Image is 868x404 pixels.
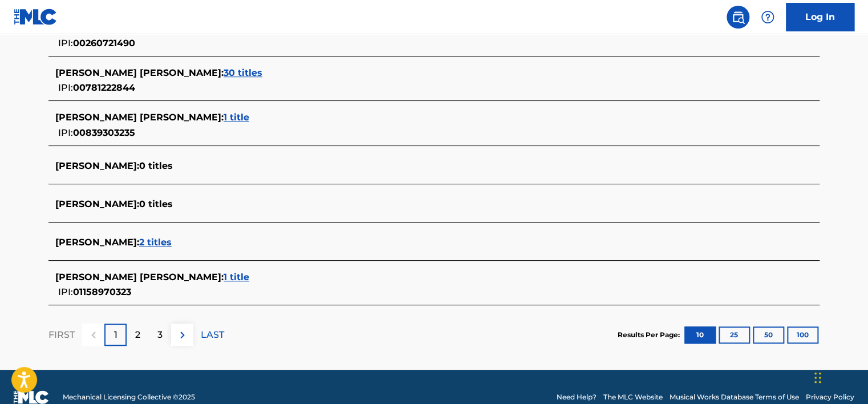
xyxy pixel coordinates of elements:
[727,6,749,29] a: Public Search
[670,392,799,402] a: Musical Works Database Terms of Use
[14,9,58,25] img: MLC Logo
[139,199,173,209] span: 0 titles
[58,82,73,93] span: IPI:
[55,160,139,171] span: [PERSON_NAME] :
[73,82,135,93] span: 00781222844
[73,127,135,138] span: 00839303235
[55,67,224,78] span: [PERSON_NAME] [PERSON_NAME] :
[58,286,73,297] span: IPI:
[63,392,195,402] span: Mechanical Licensing Collective © 2025
[55,237,139,248] span: [PERSON_NAME] :
[176,328,189,342] img: right
[761,10,774,24] img: help
[55,199,139,209] span: [PERSON_NAME] :
[224,67,262,78] span: 30 titles
[201,328,224,342] p: LAST
[684,326,716,344] button: 10
[731,10,745,24] img: search
[48,328,75,342] p: FIRST
[139,237,172,248] span: 2 titles
[55,112,224,123] span: [PERSON_NAME] [PERSON_NAME] :
[224,112,249,123] span: 1 title
[806,392,854,402] a: Privacy Policy
[14,390,49,404] img: logo
[603,392,663,402] a: The MLC Website
[139,160,173,171] span: 0 titles
[58,127,73,138] span: IPI:
[114,328,117,342] p: 1
[135,328,140,342] p: 2
[224,272,249,282] span: 1 title
[787,326,818,344] button: 100
[73,286,131,297] span: 01158970323
[58,38,73,49] span: IPI:
[719,326,750,344] button: 25
[756,6,779,29] div: Help
[814,361,821,395] div: Drag
[557,392,597,402] a: Need Help?
[73,38,135,49] span: 00260721490
[157,328,163,342] p: 3
[55,272,224,282] span: [PERSON_NAME] [PERSON_NAME] :
[786,3,854,31] a: Log In
[753,326,784,344] button: 50
[811,349,868,404] iframe: Chat Widget
[618,330,683,340] p: Results Per Page:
